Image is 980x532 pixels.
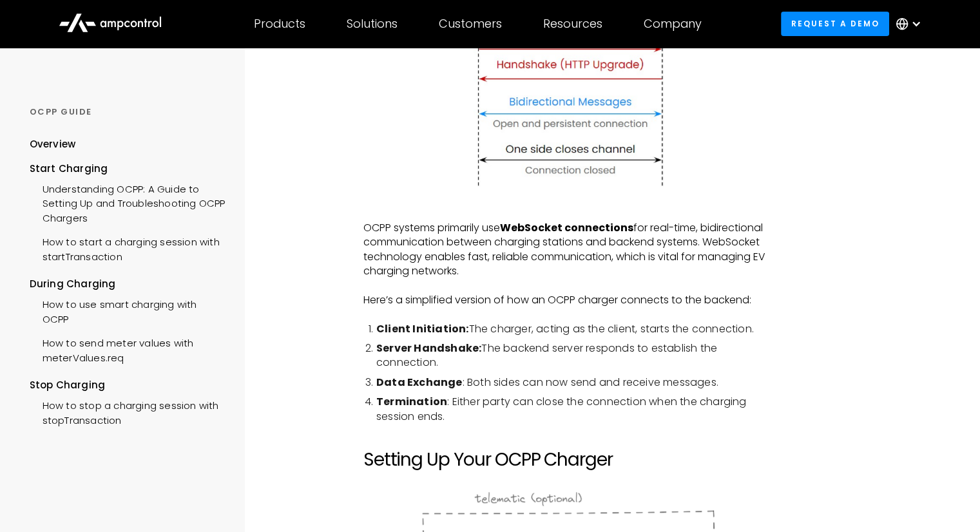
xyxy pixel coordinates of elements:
p: ‍ [363,307,779,321]
div: Products [254,17,305,31]
p: Here’s a simplified version of how an OCPP charger connects to the backend: [363,293,779,307]
p: ‍ [363,470,779,484]
a: Understanding OCPP: A Guide to Setting Up and Troubleshooting OCPP Chargers [30,176,226,229]
div: Customers [439,17,502,31]
a: How to send meter values with meterValues.req [30,330,226,368]
p: ‍ [363,434,779,448]
div: During Charging [30,277,226,291]
div: Resources [543,17,602,31]
a: How to use smart charging with OCPP [30,291,226,330]
li: The backend server responds to establish the connection. [376,341,779,370]
p: ‍ [363,278,779,292]
strong: Client Initiation: [376,321,469,336]
div: Stop Charging [30,378,226,392]
div: Company [644,17,702,31]
strong: Data Exchange [376,375,463,390]
div: OCPP GUIDE [30,106,226,118]
a: Overview [30,137,76,161]
p: OCPP systems primarily use for real-time, bidirectional communication between charging stations a... [363,221,779,279]
strong: Server Handshake: [376,341,481,356]
a: How to stop a charging session with stopTransaction [30,392,226,431]
h2: Setting Up Your OCPP Charger [363,449,779,471]
a: Request a demo [781,12,889,35]
div: Overview [30,137,76,151]
p: ‍ [363,206,779,220]
div: Solutions [347,17,398,31]
div: Start Charging [30,162,226,176]
li: : Both sides can now send and receive messages. [376,375,779,390]
a: How to start a charging session with startTransaction [30,229,226,267]
strong: Termination [376,394,447,409]
li: The charger, acting as the client, starts the connection. [376,322,779,336]
strong: WebSocket connections [500,220,633,235]
li: : Either party can close the connection when the charging session ends. [376,395,779,424]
